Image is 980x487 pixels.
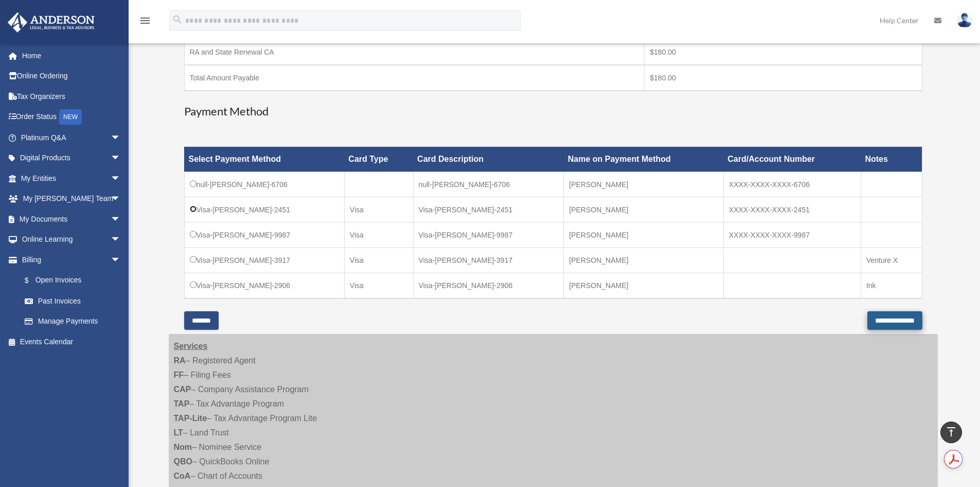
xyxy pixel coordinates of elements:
td: Visa-[PERSON_NAME]-9987 [184,223,344,248]
td: [PERSON_NAME] [564,248,724,273]
td: Visa [344,223,413,248]
a: Online Learningarrow_drop_down [7,229,136,250]
th: Name on Payment Method [564,147,724,172]
td: Visa [344,273,413,299]
div: NEW [59,109,82,125]
strong: FF [174,371,184,379]
a: Billingarrow_drop_down [7,249,131,270]
strong: Services [174,342,208,350]
td: [PERSON_NAME] [564,197,724,223]
td: $180.00 [645,40,922,65]
td: Visa-[PERSON_NAME]-2906 [184,273,344,299]
th: Card Type [344,147,413,172]
strong: CoA [174,472,191,480]
strong: RA [174,356,186,365]
a: menu [139,18,151,27]
span: arrow_drop_down [111,249,131,271]
th: Notes [861,147,922,172]
span: arrow_drop_down [111,168,131,189]
td: Total Amount Payable [184,65,645,91]
a: My [PERSON_NAME] Teamarrow_drop_down [7,189,136,209]
a: Digital Productsarrow_drop_down [7,148,136,169]
td: Visa-[PERSON_NAME]-2451 [413,197,564,223]
a: Manage Payments [14,311,131,332]
th: Select Payment Method [184,147,344,172]
td: null-[PERSON_NAME]-6706 [413,172,564,197]
i: vertical_align_top [945,426,957,438]
td: Venture X [861,248,922,273]
strong: QBO [174,457,192,466]
span: arrow_drop_down [111,148,131,169]
strong: TAP-Lite [174,414,207,423]
td: XXXX-XXXX-XXXX-2451 [723,197,861,223]
a: My Documentsarrow_drop_down [7,209,136,229]
h3: Payment Method [184,104,922,120]
a: Home [7,45,136,66]
td: XXXX-XXXX-XXXX-9987 [723,223,861,248]
img: Anderson Advisors Platinum Portal [5,12,98,32]
td: [PERSON_NAME] [564,273,724,299]
td: Visa [344,248,413,273]
i: search [172,14,183,25]
img: User Pic [957,13,972,28]
span: arrow_drop_down [111,229,131,250]
td: [PERSON_NAME] [564,172,724,197]
a: Order StatusNEW [7,107,136,128]
td: Visa-[PERSON_NAME]-9987 [413,223,564,248]
a: Tax Organizers [7,86,136,107]
td: XXXX-XXXX-XXXX-6706 [723,172,861,197]
a: Platinum Q&Aarrow_drop_down [7,127,136,148]
th: Card Description [413,147,564,172]
strong: LT [174,428,183,437]
td: RA and State Renewal CA [184,40,645,65]
a: Online Ordering [7,66,136,87]
a: Past Invoices [14,291,131,311]
i: menu [139,14,151,27]
span: $ [30,274,35,287]
strong: CAP [174,385,191,394]
td: $180.00 [645,65,922,91]
strong: Nom [174,443,192,451]
td: null-[PERSON_NAME]-6706 [184,172,344,197]
span: arrow_drop_down [111,209,131,230]
a: $Open Invoices [14,270,126,291]
a: My Entitiesarrow_drop_down [7,168,136,189]
td: Visa [344,197,413,223]
a: Events Calendar [7,331,136,352]
td: Ink [861,273,922,299]
th: Card/Account Number [723,147,861,172]
a: vertical_align_top [940,422,962,443]
td: Visa-[PERSON_NAME]-2451 [184,197,344,223]
span: arrow_drop_down [111,127,131,148]
td: Visa-[PERSON_NAME]-3917 [184,248,344,273]
strong: TAP [174,399,190,408]
td: Visa-[PERSON_NAME]-2906 [413,273,564,299]
td: [PERSON_NAME] [564,223,724,248]
span: arrow_drop_down [111,189,131,210]
td: Visa-[PERSON_NAME]-3917 [413,248,564,273]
